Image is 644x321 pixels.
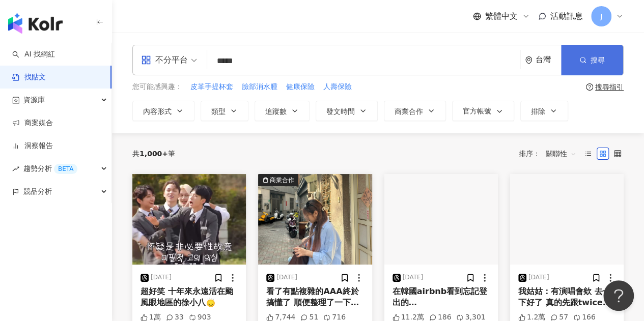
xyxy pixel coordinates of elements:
div: [DATE] [403,273,424,282]
span: 類型 [211,107,226,115]
div: 超好笑 十年來永遠活在颱風眼地區的徐小八🙂‍↕️ [141,286,238,309]
span: appstore [141,55,151,65]
button: 搜尋 [561,45,623,75]
button: 皮革手提杯套 [190,81,234,93]
div: 排序： [519,145,582,162]
img: post-image [384,174,498,265]
div: 看了有點複雜的AAA終於搞懂了 順便整理了一下，如果有理解錯誤也歡迎糾正 🔹12/6（六） AAA頒獎典禮 有表演+有合作舞台+頒獎典禮 售票時間： 9/6（六） 13:00 interpark... [266,286,363,309]
span: 臉部消水腫 [242,82,277,92]
span: 1,000+ [139,150,168,158]
span: 排除 [531,107,545,115]
img: post-image [258,174,372,265]
span: 健康保險 [286,82,315,92]
iframe: Help Scout Beacon - Open [603,280,634,311]
span: 內容形式 [143,107,172,115]
span: 關聯性 [546,145,576,162]
span: rise [12,165,19,172]
div: 搜尋指引 [595,83,624,91]
span: environment [525,56,533,64]
a: searchAI 找網紅 [12,49,55,60]
span: 活動訊息 [550,11,583,21]
button: 商業合作 [258,174,372,265]
div: 在韓國airbnb看到忘記登出的[PERSON_NAME]YT賬號的機率有多高？？？？ 甚至還以為是惡作劇還跑去看YT確認是不是本人哈哈哈 [393,286,490,309]
button: 內容形式 [132,101,194,121]
img: logo [8,13,63,34]
button: 商業合作 [384,101,446,121]
a: 商案媒合 [12,118,53,128]
span: 人壽保險 [323,82,352,92]
div: 商業合作 [270,175,294,185]
div: 我姑姑：有演唱會欸 去一下好了 真的先跟twice粉絲抱歉 我已經阻止他浪費一個位子ㄌ [518,286,615,309]
span: 競品分析 [23,180,52,203]
span: 追蹤數 [265,107,287,115]
div: BETA [54,164,77,174]
div: [DATE] [528,273,549,282]
img: post-image [510,174,624,265]
button: 臉部消水腫 [241,81,278,93]
button: 追蹤數 [255,101,310,121]
span: 搜尋 [591,56,605,64]
span: 資源庫 [23,89,45,111]
span: question-circle [586,83,593,91]
div: 共 筆 [132,150,175,158]
span: 趨勢分析 [23,157,77,180]
div: [DATE] [151,273,172,282]
button: 官方帳號 [452,101,514,121]
img: post-image [132,174,246,265]
span: 官方帳號 [463,107,491,115]
span: J [600,11,602,22]
button: 人壽保險 [323,81,352,93]
div: 台灣 [536,55,561,64]
button: 健康保險 [286,81,315,93]
button: 類型 [201,101,248,121]
div: 不分平台 [141,52,188,68]
span: 皮革手提杯套 [190,82,233,92]
span: 商業合作 [395,107,423,115]
span: 繁體中文 [485,11,518,22]
a: 找貼文 [12,72,46,82]
button: 發文時間 [316,101,378,121]
button: 排除 [520,101,568,121]
span: 發文時間 [326,107,355,115]
span: 您可能感興趣： [132,82,182,92]
a: 洞察報告 [12,141,53,151]
div: [DATE] [276,273,297,282]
